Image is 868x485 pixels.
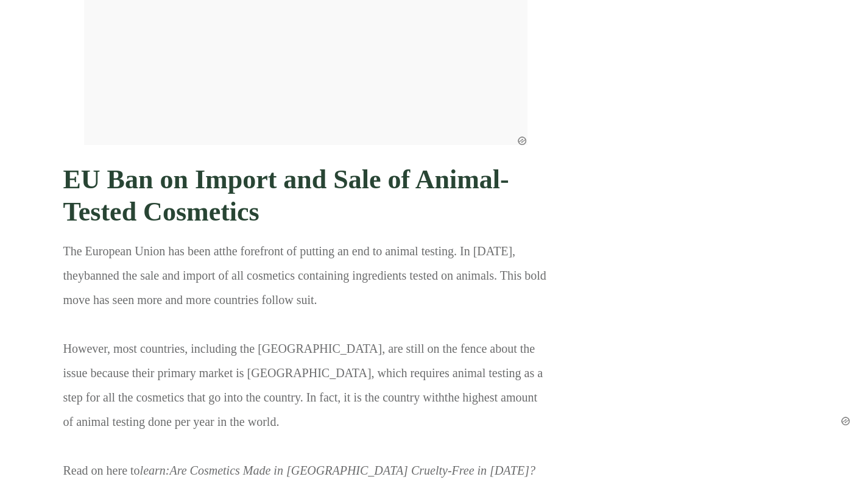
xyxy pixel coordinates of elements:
a: the forefront of putting an end to animal testing [222,244,454,258]
strong: EU Ban on Import and Sale of Animal-Tested Cosmetics [63,165,509,227]
a: Are Cosmetics Made in [GEOGRAPHIC_DATA] Cruelty-Free in [DATE]? [169,464,535,477]
img: ezoic [840,416,851,427]
a: the highest amount of animal testing done per year in the world [63,391,538,428]
em: learn: [140,464,170,477]
iframe: Advertisement [657,49,840,414]
img: ezoic [517,135,528,146]
a: banned the sale and import of all cosmetics containing ingredients tested on animals [84,269,494,282]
